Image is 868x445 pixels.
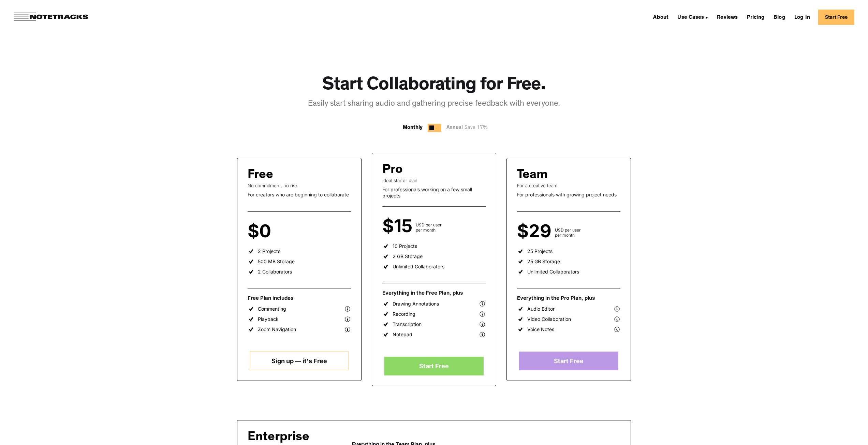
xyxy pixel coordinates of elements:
div: Everything in the Pro Plan, plus [517,295,620,301]
div: For creators who are beginning to collaborate [248,192,351,198]
div: USD per user per month [416,222,442,233]
a: Start Free [818,10,854,25]
div: $15 [382,220,416,233]
div: Easily start sharing audio and gathering precise feedback with everyone. [308,99,560,110]
div: Enterprise [248,431,335,445]
div: Pro [382,163,403,178]
div: Audio Editor [527,306,555,312]
div: Commenting [258,306,286,312]
span: Save 17% [463,125,488,131]
div: No commitment, no risk [248,183,351,188]
div: Drawing Annotations [393,301,439,307]
div: For professionals working on a few small projects [382,187,486,198]
div: Ideal starter plan [382,178,486,183]
a: Start Free [519,352,618,370]
div: 2 Collaborators [258,269,292,275]
div: Annual [446,124,491,132]
div: 10 Projects [393,243,417,249]
div: Unlimited Collaborators [527,269,579,275]
div: Everything in the Free Plan, plus [382,290,486,296]
div: Playback [258,316,279,322]
div: For professionals with growing project needs [517,192,620,198]
div: Team [517,168,548,183]
a: Sign up — it's Free [250,352,349,370]
div: 2 GB Storage [393,253,423,259]
div: 2 Projects [258,248,280,254]
div: Video Collaboration [527,316,571,322]
div: Transcription [393,321,422,327]
div: Free [248,168,273,183]
div: 25 Projects [527,248,553,254]
h1: Start Collaborating for Free. [322,75,546,97]
div: $0 [248,225,275,238]
div: Voice Notes [527,326,554,332]
div: Free Plan includes [248,295,351,301]
div: Use Cases [675,12,711,23]
div: Monthly [403,124,423,132]
div: For a creative team [517,183,620,188]
a: Blog [771,12,788,23]
div: USD per user per month [555,227,581,238]
div: 25 GB Storage [527,258,560,265]
a: Reviews [714,12,740,23]
a: Pricing [744,12,767,23]
div: Recording [393,311,415,317]
div: $29 [517,225,555,238]
div: Notepad [393,331,412,338]
a: Start Free [384,357,483,375]
div: Zoom Navigation [258,326,296,332]
a: Log In [792,12,813,23]
div: Use Cases [677,15,704,20]
div: 500 MB Storage [258,258,295,265]
div: per user per month [275,227,294,238]
div: Unlimited Collaborators [393,264,444,270]
a: About [650,12,671,23]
